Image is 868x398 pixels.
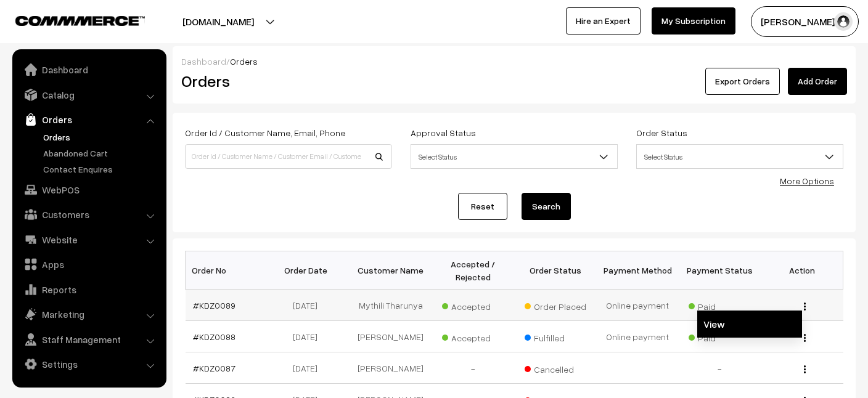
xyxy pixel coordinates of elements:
[15,59,162,81] a: Dashboard
[350,321,432,352] td: [PERSON_NAME]
[15,303,162,325] a: Marketing
[697,311,802,338] a: View
[525,360,586,376] span: Cancelled
[566,7,641,35] a: Hire an Expert
[15,12,123,27] a: COMMMERCE
[804,334,806,342] img: Menu
[751,6,859,37] button: [PERSON_NAME] S…
[193,363,235,373] a: #KDZ0087
[186,251,268,290] th: Order No
[596,251,678,290] th: Payment Method
[350,290,432,321] td: Mythili Tharunya
[268,321,350,352] td: [DATE]
[689,328,750,344] span: Paid
[522,193,571,220] button: Search
[15,229,162,251] a: Website
[834,12,853,31] img: user
[15,108,162,131] a: Orders
[185,126,345,139] label: Order Id / Customer Name, Email, Phone
[432,352,514,384] td: -
[350,352,432,384] td: [PERSON_NAME]
[636,144,843,169] span: Select Status
[780,176,834,186] a: More Options
[230,56,258,67] span: Orders
[596,290,678,321] td: Online payment
[15,253,162,275] a: Apps
[15,278,162,301] a: Reports
[788,68,847,95] a: Add Order
[40,131,162,144] a: Orders
[193,331,235,342] a: #KDZ0088
[652,7,735,35] a: My Subscription
[411,126,476,139] label: Approval Status
[139,6,297,37] button: [DOMAIN_NAME]
[705,68,780,95] button: Export Orders
[15,179,162,201] a: WebPOS
[679,251,761,290] th: Payment Status
[411,146,617,168] span: Select Status
[350,251,432,290] th: Customer Name
[185,144,392,169] input: Order Id / Customer Name / Customer Email / Customer Phone
[525,328,586,344] span: Fulfilled
[689,297,750,313] span: Paid
[268,290,350,321] td: [DATE]
[15,84,162,106] a: Catalog
[596,321,678,352] td: Online payment
[804,365,806,373] img: Menu
[15,16,145,25] img: COMMMERCE
[40,163,162,176] a: Contact Enquires
[181,56,226,67] a: Dashboard
[442,328,504,344] span: Accepted
[193,300,235,311] a: #KDZ0089
[804,303,806,311] img: Menu
[15,328,162,351] a: Staff Management
[432,251,514,290] th: Accepted / Rejected
[636,126,687,139] label: Order Status
[525,297,586,313] span: Order Placed
[268,251,350,290] th: Order Date
[514,251,596,290] th: Order Status
[181,71,391,91] h2: Orders
[268,352,350,384] td: [DATE]
[15,203,162,225] a: Customers
[15,353,162,375] a: Settings
[411,144,618,169] span: Select Status
[679,352,761,384] td: -
[442,297,504,313] span: Accepted
[458,193,507,220] a: Reset
[40,147,162,160] a: Abandoned Cart
[637,146,843,168] span: Select Status
[181,55,847,68] div: /
[761,251,843,290] th: Action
